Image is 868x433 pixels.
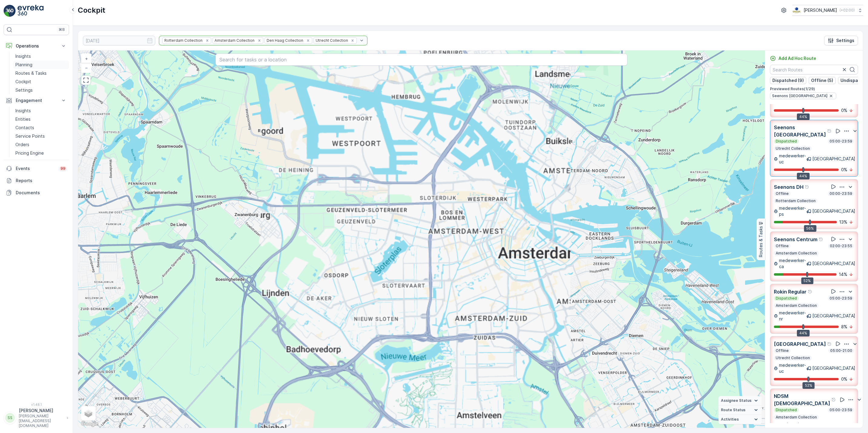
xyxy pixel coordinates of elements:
p: Contacts [15,125,34,131]
div: Help Tooltip Icon [827,342,832,346]
a: Service Points [13,132,69,140]
p: 0 % [841,376,847,382]
p: Dispatched [775,296,797,301]
p: Seenons Centrum [774,236,817,243]
p: NDSM [DEMOGRAPHIC_DATA] [774,392,830,407]
a: Insights [13,52,69,61]
p: Routes & Tasks [758,226,764,257]
p: Pricing Engine [15,150,44,156]
p: Planning [15,62,32,68]
p: 0 % [841,167,847,173]
p: 02:00-23:55 [829,244,853,248]
p: 00:00-23:59 [829,191,853,196]
p: medewerker-ca [779,258,807,270]
p: [GEOGRAPHIC_DATA] [812,156,855,162]
img: logo_light-DOdMpM7g.png [18,5,44,17]
a: Open this area in Google Maps (opens a new window) [80,420,100,428]
p: Seenons [GEOGRAPHIC_DATA] [774,124,826,138]
p: Settings [15,87,33,93]
span: Assignee Status [721,398,751,403]
p: 0 % [841,107,847,113]
div: SS [5,413,15,423]
p: Cockpit [15,79,31,85]
p: [PERSON_NAME] [804,7,837,13]
p: 05:00-23:59 [829,296,853,301]
a: Cockpit [13,77,69,86]
p: Operations [16,43,57,49]
p: Rotterdam Collection [775,198,816,203]
p: Events [16,166,56,172]
a: Entities [13,115,69,123]
a: Settings [13,86,69,94]
div: 56% [804,225,816,232]
p: [GEOGRAPHIC_DATA] [774,340,826,348]
p: 14 % [839,271,847,277]
p: Dispatched (9) [772,77,804,84]
p: ( +02:00 ) [840,8,855,13]
button: Dispatched (9) [770,77,806,84]
button: Engagement [4,94,69,107]
p: Offline [775,244,789,248]
a: Reports [4,175,69,187]
p: ⌘B [59,27,65,32]
p: 13 % [839,219,847,225]
p: Settings [836,38,854,44]
input: Search for tasks or a location [215,54,627,66]
div: 52% [801,277,813,284]
summary: Activities [718,415,762,424]
a: Layers [82,407,95,420]
p: medewerker-uc [779,362,807,374]
p: Utrecht Collection [775,356,810,360]
input: Search Routes [770,65,858,74]
button: Offline (5) [809,77,836,84]
span: Seenons [GEOGRAPHIC_DATA] [772,93,827,98]
p: 05:00-21:00 [830,348,853,353]
button: [PERSON_NAME](+02:00) [792,5,863,16]
p: Insights [15,108,31,114]
p: Seenons DH [774,183,804,191]
p: Offline (5) [811,77,833,84]
p: [PERSON_NAME][EMAIL_ADDRESS][DOMAIN_NAME] [19,414,64,428]
a: Zoom Out [82,63,91,72]
button: Settings [824,36,858,45]
div: Help Tooltip Icon [805,185,810,189]
div: Help Tooltip Icon [831,397,836,402]
p: Offline [775,348,789,353]
p: Previewed Routes ( 1 / 29 ) [770,87,858,91]
p: Add Ad Hoc Route [778,55,816,61]
p: 99 [61,166,65,171]
p: Routes & Tasks [15,70,47,76]
p: 05:00-23:59 [829,139,853,144]
span: − [85,65,88,70]
p: medewerker-uc [779,153,807,165]
p: Orders [15,142,29,148]
p: 05:00-23:59 [829,408,853,412]
p: Rokin Regular [774,288,807,295]
p: [GEOGRAPHIC_DATA] [812,313,855,319]
span: Activities [721,417,739,422]
a: Zoom In [82,54,91,63]
p: Engagement [16,97,57,103]
p: Offline [775,191,789,196]
p: Dispatched [775,139,797,144]
img: basis-logo_rgb2x.png [792,7,801,14]
button: SS[PERSON_NAME][PERSON_NAME][EMAIL_ADDRESS][DOMAIN_NAME] [4,408,69,428]
p: Utrecht Collection [775,146,810,151]
a: Orders [13,140,69,149]
p: Dispatched [775,408,797,412]
span: v 1.48.1 [4,403,69,406]
summary: Route Status [718,405,762,415]
span: Route Status [721,408,745,412]
p: Cockpit [78,5,105,15]
a: Add Ad Hoc Route [770,55,816,61]
p: Service Points [15,133,45,139]
input: dd/mm/yyyy [83,36,155,45]
button: Operations [4,40,69,52]
a: Contacts [13,123,69,132]
p: [PERSON_NAME] [19,408,64,414]
a: Planning [13,61,69,69]
p: Amsterdam Collection [775,251,817,256]
span: + [85,56,88,61]
p: Reports [16,178,67,184]
p: Documents [16,190,67,196]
